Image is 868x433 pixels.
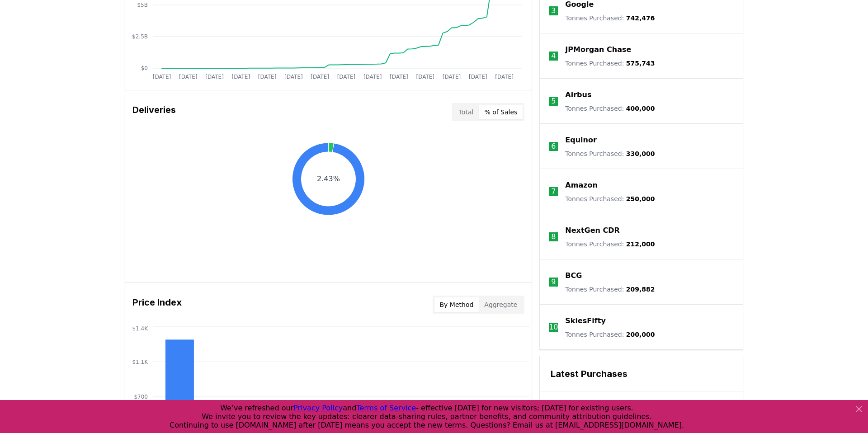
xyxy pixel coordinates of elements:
span: 330,000 [626,150,655,157]
tspan: [DATE] [495,74,514,80]
tspan: [DATE] [179,74,198,80]
button: Aggregate [479,297,523,312]
h3: Price Index [132,296,182,314]
p: 3 [551,5,556,16]
p: 8 [551,231,556,242]
button: By Method [434,297,479,312]
a: Amazon [565,180,598,191]
tspan: [DATE] [258,74,277,80]
tspan: [DATE] [390,74,408,80]
a: JPMorgan Chase [565,44,631,55]
tspan: [DATE] [284,74,303,80]
p: Tonnes Purchased : [565,285,655,294]
span: 575,743 [626,60,655,67]
tspan: [DATE] [205,74,224,80]
tspan: $2.5B [132,33,148,40]
span: purchased 7,000 tonnes from [551,399,732,421]
p: Tonnes Purchased : [565,149,655,158]
span: 200,000 [626,331,655,338]
h3: Deliveries [132,103,176,121]
a: SkiesFifty [565,315,605,326]
tspan: [DATE] [469,74,487,80]
span: 400,000 [626,105,655,112]
tspan: [DATE] [416,74,434,80]
tspan: [DATE] [443,74,461,80]
tspan: $1.1K [132,359,148,365]
span: 212,000 [626,240,655,248]
p: 6 [551,141,556,152]
tspan: $700 [134,394,148,400]
a: NextGen CDR [565,225,620,236]
p: 9 [551,277,556,287]
tspan: [DATE] [153,74,171,80]
tspan: $0 [141,65,148,71]
span: 250,000 [626,195,655,202]
p: 10 [549,322,558,333]
a: BCG [565,270,582,281]
p: 4 [551,51,556,61]
p: Tonnes Purchased : [565,14,655,23]
p: 5 [551,96,556,107]
p: Tonnes Purchased : [565,330,655,339]
a: British Airways [551,399,604,410]
button: Total [453,105,479,119]
span: 209,882 [626,286,655,293]
tspan: [DATE] [311,74,329,80]
tspan: $1.4K [132,325,148,332]
tspan: [DATE] [232,74,250,80]
a: Equinor [565,135,597,146]
text: 2.43% [317,174,340,183]
p: Tonnes Purchased : [565,59,655,68]
a: Airbus [565,89,591,100]
button: % of Sales [479,105,523,119]
tspan: [DATE] [363,74,382,80]
p: Tonnes Purchased : [565,194,655,203]
span: 742,476 [626,14,655,22]
p: Tonnes Purchased : [565,104,655,113]
p: Tonnes Purchased : [565,240,655,249]
h3: Latest Purchases [551,367,732,381]
tspan: [DATE] [337,74,356,80]
tspan: $5B [137,2,148,8]
p: 7 [551,186,556,197]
